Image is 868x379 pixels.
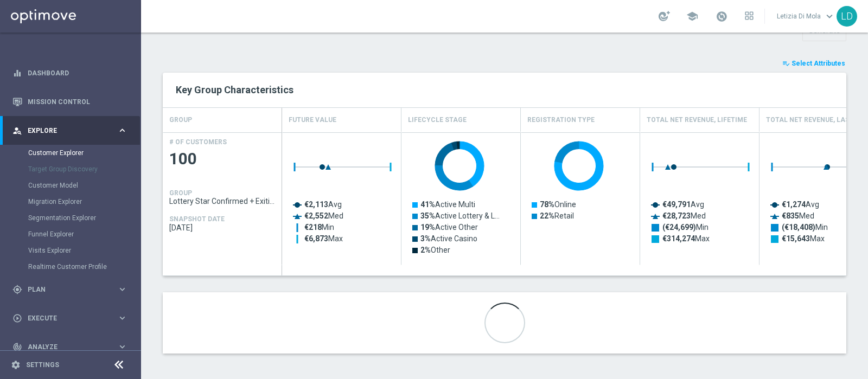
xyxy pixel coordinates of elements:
span: Lottery Star Confirmed + Exiting + Young [169,197,276,205]
tspan: €15,643 [782,234,810,243]
button: play_circle_outline Execute keyboard_arrow_right [12,314,128,323]
div: Customer Model [28,177,140,194]
text: Min [304,223,334,232]
tspan: 2% [420,246,431,254]
span: Analyze [28,344,117,350]
tspan: €314,274 [662,234,695,243]
tspan: 22% [540,211,554,220]
a: Funnel Explorer [28,230,113,239]
text: Other [420,246,450,254]
i: keyboard_arrow_right [117,342,127,352]
tspan: €218 [304,223,322,232]
h4: Future Value [289,111,336,130]
button: playlist_add_check Select Attributes [781,57,846,69]
div: Execute [12,313,117,323]
button: track_changes Analyze keyboard_arrow_right [12,343,128,351]
text: Med [304,211,343,220]
h4: SNAPSHOT DATE [169,215,225,223]
tspan: €1,274 [782,200,806,209]
a: Dashboard [28,59,127,87]
i: keyboard_arrow_right [117,125,127,136]
tspan: 35% [420,211,435,220]
text: Max [782,234,825,243]
span: keyboard_arrow_down [824,10,835,22]
h4: Total Net Revenue, Lifetime [647,111,747,130]
div: Migration Explorer [28,194,140,210]
a: Migration Explorer [28,197,113,206]
tspan: 41% [420,200,435,209]
i: person_search [12,126,22,136]
text: Active Casino [420,234,477,243]
text: Avg [304,200,342,209]
div: Customer Explorer [28,145,140,161]
div: Funnel Explorer [28,226,140,242]
span: Plan [28,286,117,293]
text: Active Multi [420,200,475,209]
button: Mission Control [12,98,128,106]
div: LD [837,6,857,27]
h4: Lifecycle Stage [408,111,467,130]
a: Visits Explorer [28,246,113,255]
div: Explore [12,126,117,136]
text: Retail [540,211,574,220]
tspan: €6,873 [304,234,328,243]
tspan: €28,723 [662,211,691,220]
text: Med [662,211,706,220]
a: Segmentation Explorer [28,214,113,222]
h4: Registration Type [527,111,595,130]
span: 100 [169,149,276,170]
div: Plan [12,285,117,294]
div: Segmentation Explorer [28,210,140,226]
div: Dashboard [12,59,127,87]
span: 2025-09-06 [169,223,276,232]
a: Realtime Customer Profile [28,262,113,271]
tspan: 19% [420,223,435,232]
h4: GROUP [169,111,192,130]
i: keyboard_arrow_right [117,284,127,294]
a: Settings [26,362,59,368]
i: keyboard_arrow_right [117,313,127,323]
tspan: €2,113 [304,200,328,209]
div: Press SPACE to select this row. [163,132,282,265]
tspan: 78% [540,200,554,209]
text: Avg [662,200,704,209]
h2: Key Group Characteristics [176,83,833,97]
div: Realtime Customer Profile [28,259,140,275]
text: Avg [782,200,819,209]
h4: GROUP [169,189,192,197]
span: Execute [28,315,117,322]
div: Mission Control [12,87,127,116]
text: Active Other [420,223,478,232]
div: Target Group Discovery [28,161,140,177]
tspan: €835 [782,211,799,220]
text: Max [662,234,710,243]
div: Visits Explorer [28,242,140,259]
i: play_circle_outline [12,313,22,323]
a: Customer Model [28,181,113,190]
button: person_search Explore keyboard_arrow_right [12,126,128,135]
button: equalizer Dashboard [12,69,128,78]
span: Select Attributes [792,60,845,67]
i: equalizer [12,68,22,78]
i: settings [11,360,21,370]
i: track_changes [12,342,22,352]
i: gps_fixed [12,285,22,294]
text: Active Lottery & L… [420,211,500,220]
span: school [686,10,698,22]
text: Med [782,211,814,220]
span: Explore [28,127,117,134]
text: Min [662,223,709,232]
tspan: (€18,408) [782,223,815,232]
div: Analyze [12,342,117,352]
a: Mission Control [28,87,127,116]
button: gps_fixed Plan keyboard_arrow_right [12,285,128,294]
tspan: €2,552 [304,211,328,220]
i: playlist_add_check [782,60,790,67]
tspan: €49,791 [662,200,691,209]
text: Min [782,223,828,232]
